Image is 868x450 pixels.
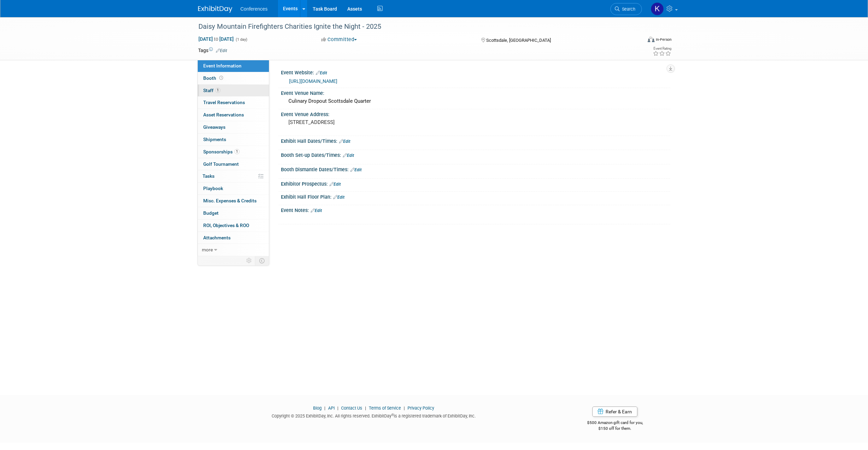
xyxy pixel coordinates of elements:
span: Misc. Expenses & Credits [203,198,257,203]
pre: [STREET_ADDRESS] [288,119,436,125]
span: 1 [215,88,220,93]
a: [URL][DOMAIN_NAME] [289,78,337,84]
a: Shipments [198,134,269,146]
div: Copyright © 2025 ExhibitDay, Inc. All rights reserved. ExhibitDay is a registered trademark of Ex... [198,411,550,419]
span: | [336,405,340,411]
a: Tasks [198,170,269,182]
a: Budget [198,207,269,219]
a: Edit [339,139,350,144]
a: Sponsorships1 [198,146,269,158]
a: Contact Us [341,405,362,411]
span: Staff [203,88,220,93]
img: Kelly Vaughn [651,2,664,15]
a: Edit [316,71,327,75]
a: Misc. Expenses & Credits [198,195,269,207]
div: Exhibit Hall Floor Plan: [281,192,670,201]
div: $150 off for them. [560,426,670,432]
div: $500 Amazon gift card for you, [560,415,670,431]
span: Asset Reservations [203,112,244,117]
div: Booth Set-up Dates/Times: [281,150,670,159]
span: Search [620,7,635,12]
span: | [323,405,327,411]
img: ExhibitDay [198,6,232,13]
span: Playbook [203,186,223,191]
span: Budget [203,210,219,216]
span: Shipments [203,137,226,142]
span: Conferences [241,6,268,12]
a: Edit [350,167,362,172]
div: Event Notes: [281,205,670,214]
img: Format-Inperson.png [648,37,655,42]
div: Event Format [601,36,672,46]
a: Edit [329,182,341,187]
a: Playbook [198,183,269,195]
a: Terms of Service [369,405,401,411]
a: Staff1 [198,85,269,97]
span: Giveaways [203,124,225,130]
span: Booth not reserved yet [218,75,224,80]
span: more [202,247,213,252]
span: | [402,405,406,411]
a: Search [610,3,642,15]
div: Daisy Mountain Firefighters Charities Ignite the Night - 2025 [196,21,632,33]
a: Privacy Policy [407,405,434,411]
td: Toggle Event Tabs [255,256,269,265]
span: [DATE] [DATE] [198,36,234,42]
a: Edit [216,48,227,53]
a: Edit [333,195,345,200]
td: Tags [198,47,227,54]
a: Giveaways [198,121,269,133]
a: Refer & Earn [592,407,637,417]
div: In-Person [656,37,672,42]
div: Event Website: [281,67,670,76]
a: ROI, Objectives & ROO [198,220,269,232]
a: Booth [198,72,269,84]
div: Culinary Dropout Scottsdale Quarter [286,96,665,107]
span: (1 day) [235,37,247,42]
a: Edit [311,208,322,213]
div: Event Venue Address: [281,109,670,118]
span: Attachments [203,235,231,240]
a: Travel Reservations [198,97,269,109]
span: to [213,36,219,42]
a: Attachments [198,232,269,244]
td: Personalize Event Tab Strip [243,256,255,265]
a: more [198,244,269,256]
button: Committed [319,36,360,43]
span: | [363,405,368,411]
span: Golf Tournament [203,161,239,167]
a: Edit [343,153,354,158]
span: Event Information [203,63,242,68]
a: API [328,405,335,411]
span: ROI, Objectives & ROO [203,223,249,228]
span: Travel Reservations [203,100,245,105]
div: Booth Dismantle Dates/Times: [281,164,670,173]
a: Event Information [198,60,269,72]
div: Exhibitor Prospectus: [281,179,670,188]
a: Blog [313,405,322,411]
span: Tasks [203,173,215,179]
span: 1 [234,149,239,154]
span: Booth [203,75,224,81]
a: Asset Reservations [198,109,269,121]
span: Sponsorships [203,149,239,154]
a: Golf Tournament [198,158,269,170]
div: Event Rating [653,47,671,50]
div: Event Venue Name: [281,88,670,97]
div: Exhibit Hall Dates/Times: [281,136,670,145]
span: Scottsdale, [GEOGRAPHIC_DATA] [486,38,551,43]
sup: ® [391,413,394,417]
